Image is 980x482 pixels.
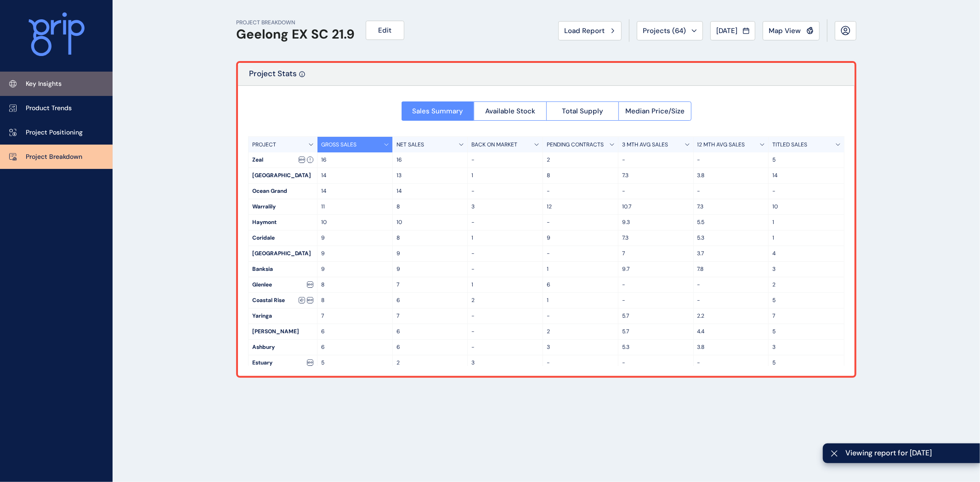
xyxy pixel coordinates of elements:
[697,281,765,289] p: -
[471,359,539,367] p: 3
[397,234,464,242] p: 8
[397,203,464,211] p: 8
[622,203,690,211] p: 10.7
[249,68,297,85] p: Project Stats
[772,219,840,226] p: 1
[397,141,424,149] p: NET SALES
[249,277,317,292] div: Glenlee
[637,21,703,40] button: Projects (64)
[547,328,614,336] p: 2
[321,187,389,195] p: 14
[397,187,464,195] p: 14
[249,340,317,355] div: Ashbury
[547,187,614,195] p: -
[321,250,389,258] p: 9
[471,172,539,179] p: 1
[622,359,690,367] p: -
[618,101,691,121] button: Median Price/Size
[697,297,765,304] p: -
[249,324,317,339] div: [PERSON_NAME]
[379,26,392,35] span: Edit
[471,156,539,164] p: -
[249,246,317,261] div: [GEOGRAPHIC_DATA]
[397,343,464,351] p: 6
[772,297,840,304] p: 5
[471,141,517,149] p: BACK ON MARKET
[643,26,686,35] span: Projects ( 64 )
[397,156,464,164] p: 16
[547,281,614,289] p: 6
[622,250,690,258] p: 7
[366,21,404,40] button: Edit
[772,187,840,195] p: -
[397,359,464,367] p: 2
[249,308,317,324] div: Yaringa
[562,106,603,116] span: Total Supply
[710,21,755,40] button: [DATE]
[321,359,389,367] p: 5
[471,281,539,289] p: 1
[236,19,355,27] p: PROJECT BREAKDOWN
[622,219,690,226] p: 9.3
[622,187,690,195] p: -
[249,152,317,168] div: Zeal
[716,26,737,35] span: [DATE]
[772,343,840,351] p: 3
[471,297,539,304] p: 2
[397,312,464,320] p: 7
[321,343,389,351] p: 6
[249,293,317,308] div: Coastal Rise
[471,250,539,258] p: -
[471,343,539,351] p: -
[769,26,801,35] span: Map View
[321,172,389,179] p: 14
[772,265,840,273] p: 3
[697,172,765,179] p: 3.8
[321,281,389,289] p: 8
[625,106,685,116] span: Median Price/Size
[397,172,464,179] p: 13
[249,215,317,230] div: Haymont
[471,328,539,336] p: -
[547,203,614,211] p: 12
[397,265,464,273] p: 9
[546,101,619,121] button: Total Supply
[321,328,389,336] p: 6
[772,281,840,289] p: 2
[622,234,690,242] p: 7.3
[26,128,83,137] p: Project Positioning
[252,141,276,149] p: PROJECT
[763,21,820,40] button: Map View
[321,234,389,242] p: 9
[697,234,765,242] p: 5.3
[547,265,614,273] p: 1
[412,106,463,116] span: Sales Summary
[547,219,614,226] p: -
[321,203,389,211] p: 11
[471,234,539,242] p: 1
[697,343,765,351] p: 3.8
[622,281,690,289] p: -
[697,156,765,164] p: -
[547,312,614,320] p: -
[321,265,389,273] p: 9
[697,312,765,320] p: 2.2
[249,184,317,199] div: Ocean Grand
[249,199,317,214] div: Warralily
[321,219,389,226] p: 10
[321,312,389,320] p: 7
[547,250,614,258] p: -
[26,104,72,113] p: Product Trends
[564,26,605,35] span: Load Report
[697,328,765,336] p: 4.4
[471,187,539,195] p: -
[485,106,535,116] span: Available Stock
[772,203,840,211] p: 10
[622,265,690,273] p: 9.7
[697,141,745,149] p: 12 MTH AVG SALES
[471,203,539,211] p: 3
[697,250,765,258] p: 3.7
[772,156,840,164] p: 5
[474,101,546,121] button: Available Stock
[772,312,840,320] p: 7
